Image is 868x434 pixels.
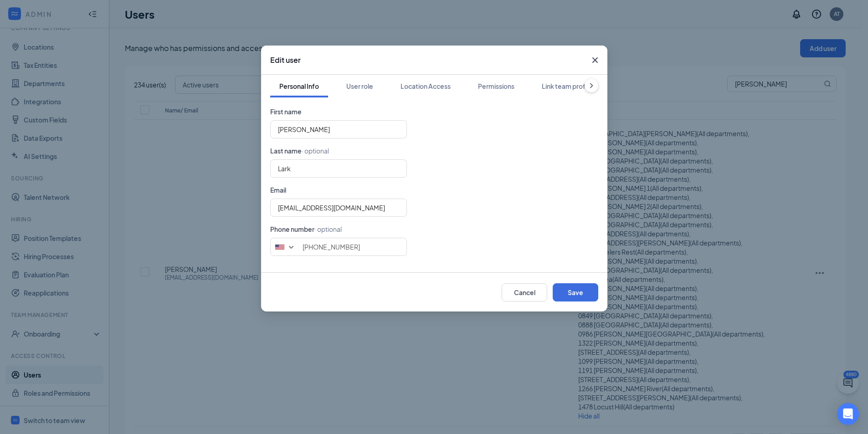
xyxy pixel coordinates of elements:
[279,82,319,91] div: Personal Info
[302,147,329,155] span: · optional
[502,283,547,301] button: Cancel
[585,79,598,92] button: ChevronRight
[346,82,373,91] div: User role
[401,82,451,91] div: Location Access
[270,147,302,155] span: Last name
[270,55,301,65] h3: Edit user
[270,186,286,194] span: Email
[553,283,598,301] button: Save
[542,82,592,91] div: Link team profile
[837,403,859,425] div: Open Intercom Messenger
[314,225,342,233] span: · optional
[587,81,596,90] svg: ChevronRight
[271,238,300,255] div: United States: +1
[270,107,302,116] span: First name
[583,46,607,75] button: Close
[270,238,407,256] input: (201) 555-0123
[270,225,314,233] span: Phone number
[478,82,514,91] div: Permissions
[590,55,601,66] svg: Cross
